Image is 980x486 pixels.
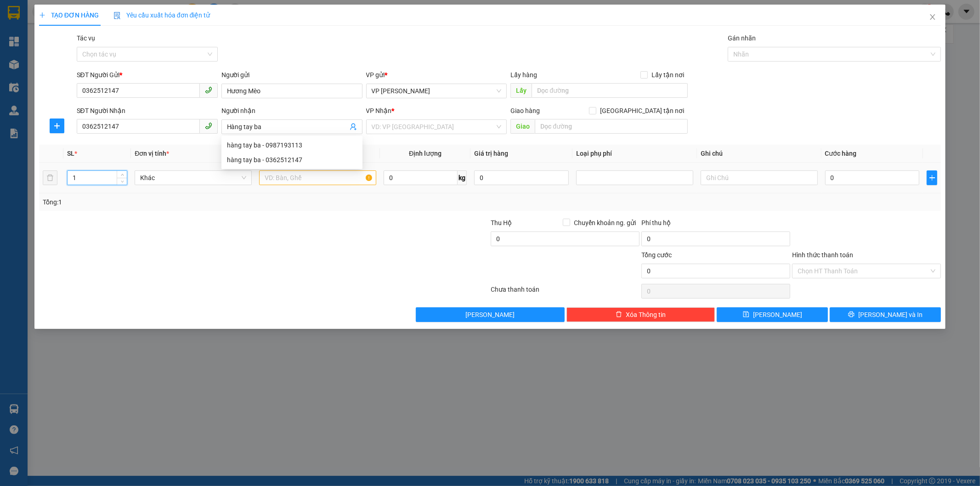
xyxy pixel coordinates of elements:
div: hàng tay ba - 0987193113 [227,140,357,150]
b: GỬI : VP [PERSON_NAME] [11,67,160,82]
span: VP Cương Gián [372,84,502,98]
span: Increase Value [117,171,127,178]
img: icon [113,12,121,19]
th: Ghi chú [697,145,821,163]
button: [PERSON_NAME] [416,307,565,322]
span: plus [50,122,64,130]
div: hàng tay ba - 0362512147 [227,155,357,165]
span: printer [848,311,855,318]
span: kg [458,170,467,185]
li: Cổ Đạm, xã [GEOGRAPHIC_DATA], [GEOGRAPHIC_DATA] [86,23,384,34]
div: Người gửi [221,70,363,80]
span: [PERSON_NAME] [753,310,802,320]
span: Lấy tận nơi [648,70,688,80]
span: up [119,172,125,178]
div: SĐT Người Nhận [77,106,218,116]
span: [GEOGRAPHIC_DATA] tận nơi [596,106,688,116]
span: close [929,13,936,21]
span: save [743,311,749,318]
button: deleteXóa Thông tin [566,307,715,322]
span: Cước hàng [825,150,857,157]
span: user-add [350,123,357,130]
li: Hotline: 1900252555 [86,34,384,45]
span: plus [927,174,937,181]
span: phone [205,86,212,94]
span: Tổng cước [641,251,672,259]
span: TẠO ĐƠN HÀNG [39,11,99,19]
label: Hình thức thanh toán [792,251,853,259]
div: Tổng: 1 [43,197,378,207]
input: Dọc đường [532,83,688,98]
span: Định lượng [409,150,442,157]
span: Giao hàng [510,107,540,114]
div: hàng tay ba - 0362512147 [221,153,363,167]
div: Chưa thanh toán [490,284,641,300]
input: VD: Bàn, Ghế [259,170,376,185]
div: hàng tay ba - 0987193113 [221,138,363,153]
button: plus [50,119,64,133]
span: Xóa Thông tin [626,310,666,320]
button: save[PERSON_NAME] [717,307,828,322]
span: VP Nhận [366,107,392,114]
div: VP gửi [366,70,507,80]
span: Khác [140,171,246,185]
button: printer[PERSON_NAME] và In [830,307,941,322]
div: Phí thu hộ [641,218,790,232]
span: Đơn vị tính [135,150,169,157]
input: Dọc đường [535,119,688,134]
input: Ghi Chú [701,170,818,185]
span: Lấy [510,83,532,98]
span: Lấy hàng [510,71,537,79]
span: Giao [510,119,535,134]
button: Close [920,5,946,30]
button: delete [43,170,57,185]
div: Người nhận [221,106,363,116]
label: Gán nhãn [728,34,756,42]
span: Yêu cầu xuất hóa đơn điện tử [113,11,210,19]
span: Giá trị hàng [474,150,508,157]
span: delete [616,311,622,318]
span: [PERSON_NAME] [465,310,515,320]
button: plus [927,170,937,185]
span: plus [39,12,45,18]
div: SĐT Người Gửi [77,70,218,80]
input: 0 [474,170,569,185]
label: Tác vụ [77,34,95,42]
span: Decrease Value [117,178,127,185]
span: [PERSON_NAME] và In [858,310,923,320]
img: logo.jpg [11,11,57,57]
span: down [119,179,125,184]
span: phone [205,122,212,130]
span: SL [67,150,74,157]
span: Chuyển khoản ng. gửi [570,218,640,228]
span: Thu Hộ [491,219,512,226]
th: Loại phụ phí [572,145,697,163]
